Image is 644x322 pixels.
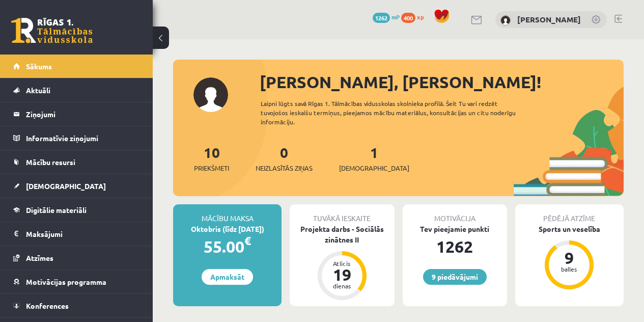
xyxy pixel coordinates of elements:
[423,269,487,285] a: 9 piedāvājumi
[517,14,581,24] a: [PERSON_NAME]
[515,204,624,224] div: Pēdējā atzīme
[26,102,140,126] legend: Ziņojumi
[554,266,584,272] div: balles
[327,260,357,266] div: Atlicis
[339,163,409,173] span: [DEMOGRAPHIC_DATA]
[26,277,106,286] span: Motivācijas programma
[554,250,584,266] div: 9
[13,174,140,198] a: [DEMOGRAPHIC_DATA]
[290,224,394,245] div: Projekta darbs - Sociālās zinātnes II
[173,224,282,234] div: Oktobris (līdz [DATE])
[403,224,507,234] div: Tev pieejamie punkti
[26,62,52,71] span: Sākums
[26,205,87,214] span: Digitālie materiāli
[339,143,409,173] a: 1[DEMOGRAPHIC_DATA]
[13,126,140,150] a: Informatīvie ziņojumi
[244,233,251,248] span: €
[515,224,624,234] div: Sports un veselība
[13,78,140,102] a: Aktuāli
[194,163,229,173] span: Priekšmeti
[194,143,229,173] a: 10Priekšmeti
[401,13,429,21] a: 400 xp
[417,13,424,21] span: xp
[173,234,282,259] div: 55.00
[403,234,507,259] div: 1262
[373,13,390,23] span: 1262
[13,102,140,126] a: Ziņojumi
[327,283,357,289] div: dienas
[256,163,313,173] span: Neizlasītās ziņas
[26,222,140,246] legend: Maksājumi
[13,294,140,317] a: Konferences
[403,204,507,224] div: Motivācija
[26,126,140,150] legend: Informatīvie ziņojumi
[26,86,50,95] span: Aktuāli
[391,13,400,21] span: mP
[13,270,140,293] a: Motivācijas programma
[290,204,394,224] div: Tuvākā ieskaite
[290,224,394,302] a: Projekta darbs - Sociālās zinātnes II Atlicis 19 dienas
[256,143,313,173] a: 0Neizlasītās ziņas
[401,13,415,23] span: 400
[261,99,531,126] div: Laipni lūgts savā Rīgas 1. Tālmācības vidusskolas skolnieka profilā. Šeit Tu vari redzēt tuvojošo...
[26,181,106,191] span: [DEMOGRAPHIC_DATA]
[500,15,511,25] img: Kate Birğele
[327,266,357,283] div: 19
[26,157,75,167] span: Mācību resursi
[11,18,93,43] a: Rīgas 1. Tālmācības vidusskola
[13,222,140,246] a: Maksājumi
[13,55,140,78] a: Sākums
[13,198,140,222] a: Digitālie materiāli
[373,13,400,21] a: 1262 mP
[13,246,140,270] a: Atzīmes
[515,224,624,291] a: Sports un veselība 9 balles
[173,204,282,224] div: Mācību maksa
[260,70,624,94] div: [PERSON_NAME], [PERSON_NAME]!
[26,301,69,310] span: Konferences
[26,253,53,262] span: Atzīmes
[202,269,253,285] a: Apmaksāt
[13,150,140,174] a: Mācību resursi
